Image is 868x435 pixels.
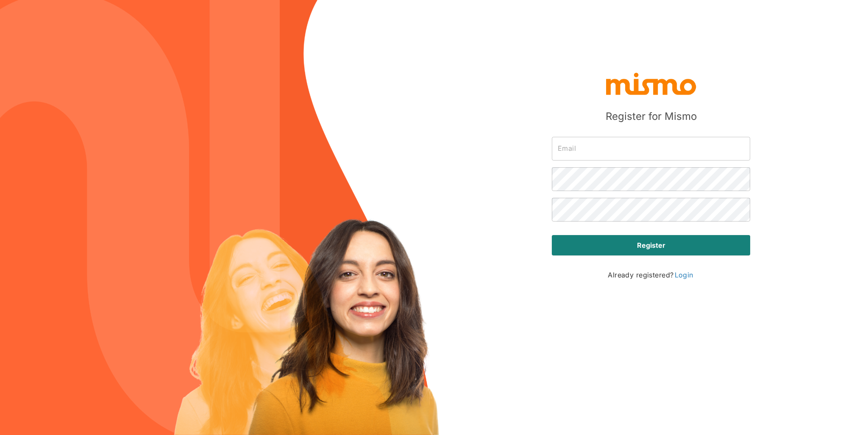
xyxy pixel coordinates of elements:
[604,71,698,96] img: logo
[552,235,750,255] button: Register
[608,269,694,281] p: Already registered?
[637,240,665,250] strong: Register
[606,110,697,123] h5: Register for Mismo
[674,270,694,280] a: Login
[552,137,750,161] input: Email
